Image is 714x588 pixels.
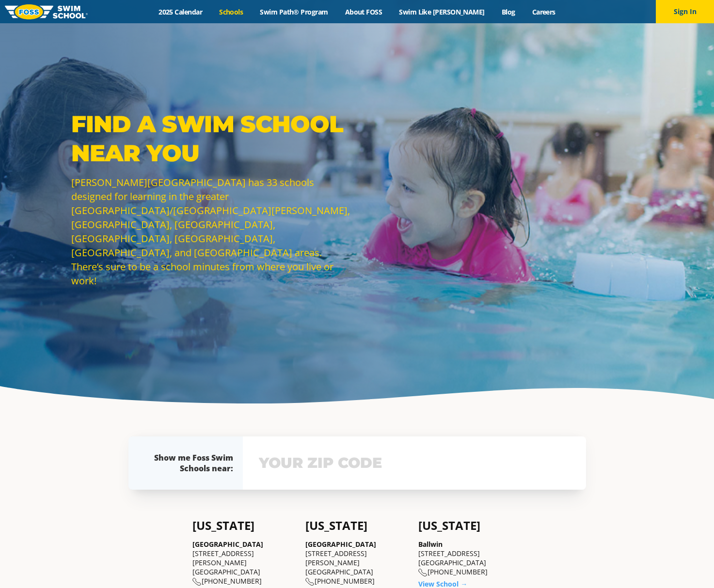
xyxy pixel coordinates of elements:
a: Schools [211,7,252,16]
a: [GEOGRAPHIC_DATA] [192,540,263,549]
a: [GEOGRAPHIC_DATA] [305,540,376,549]
a: Swim Path® Program [252,7,336,16]
img: location-phone-o-icon.svg [192,578,202,586]
a: About FOSS [336,7,391,16]
a: Ballwin [418,540,443,549]
img: location-phone-o-icon.svg [305,578,315,586]
div: [STREET_ADDRESS][PERSON_NAME] [GEOGRAPHIC_DATA] [PHONE_NUMBER] [192,540,296,586]
a: Swim Like [PERSON_NAME] [391,7,493,16]
h4: [US_STATE] [305,519,409,532]
img: FOSS Swim School Logo [5,4,88,19]
a: Blog [493,7,524,16]
h4: [US_STATE] [418,519,522,532]
div: Show me Foss Swim Schools near: [148,452,233,474]
a: 2025 Calendar [150,7,211,16]
div: [STREET_ADDRESS] [GEOGRAPHIC_DATA] [PHONE_NUMBER] [418,540,522,577]
h4: [US_STATE] [192,519,296,532]
p: [PERSON_NAME][GEOGRAPHIC_DATA] has 33 schools designed for learning in the greater [GEOGRAPHIC_DA... [71,175,352,288]
div: [STREET_ADDRESS][PERSON_NAME] [GEOGRAPHIC_DATA] [PHONE_NUMBER] [305,540,409,586]
a: Careers [524,7,564,16]
p: Find a Swim School Near You [71,109,352,168]
img: location-phone-o-icon.svg [418,569,428,577]
input: YOUR ZIP CODE [256,449,572,477]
